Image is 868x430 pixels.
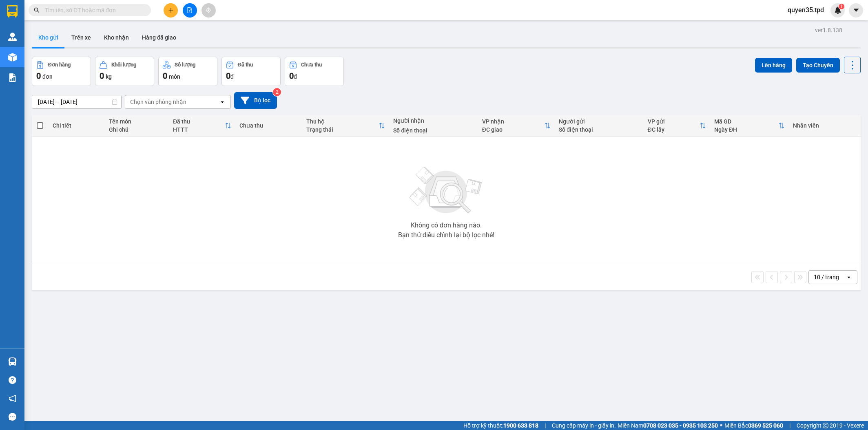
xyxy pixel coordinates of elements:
button: Bộ lọc [234,92,277,109]
div: Nhân viên [793,122,857,129]
span: | [545,421,546,430]
span: quyen35.tpd [781,5,830,15]
div: ĐC giao [482,126,544,133]
div: Mã GD [714,118,778,125]
div: Ngày ĐH [714,126,778,133]
div: Số điện thoại [559,126,639,133]
div: Số điện thoại [393,127,474,134]
img: warehouse-icon [8,33,17,41]
img: solution-icon [8,73,17,82]
span: copyright [823,423,828,428]
span: Cung cấp máy in - giấy in: [552,421,616,430]
span: aim [206,7,211,13]
th: Toggle SortBy [302,115,390,137]
button: Số lượng0món [158,57,217,86]
th: Toggle SortBy [710,115,789,137]
div: HTTT [173,126,225,133]
div: Đơn hàng [48,62,71,68]
div: Số lượng [175,62,195,68]
strong: 0708 023 035 - 0935 103 250 [643,422,718,429]
button: Khối lượng0kg [95,57,154,86]
strong: 0369 525 060 [748,422,783,429]
span: đ [230,73,234,80]
div: Chưa thu [301,62,322,68]
div: Chưa thu [239,122,298,129]
div: Tên món [109,118,165,125]
span: ⚪️ [720,424,722,427]
span: 0 [163,71,167,81]
div: Chi tiết [53,122,101,129]
th: Toggle SortBy [644,115,710,137]
div: 10 / trang [814,273,839,281]
img: warehouse-icon [8,53,17,62]
div: Chọn văn phòng nhận [130,98,186,106]
div: VP gửi [648,118,700,125]
div: VP nhận [482,118,544,125]
button: Lên hàng [755,58,792,73]
img: warehouse-icon [8,357,17,366]
svg: open [846,274,852,280]
span: Miền Bắc [724,421,783,430]
span: 1 [840,4,843,9]
sup: 1 [839,4,844,9]
div: Trạng thái [306,126,379,133]
span: 0 [226,71,230,81]
button: Kho nhận [97,28,135,47]
span: 0 [36,71,41,81]
span: question-circle [9,376,16,384]
button: Hàng đã giao [135,28,183,47]
span: 0 [289,71,294,81]
span: caret-down [852,7,860,14]
th: Toggle SortBy [169,115,236,137]
div: Thu hộ [306,118,379,125]
div: Người gửi [559,118,639,125]
button: caret-down [849,3,863,18]
span: món [169,73,180,80]
svg: open [219,99,226,105]
div: Không có đơn hàng nào. [411,222,482,229]
button: file-add [183,3,197,18]
button: Đã thu0đ [221,57,281,86]
button: Kho gửi [32,28,65,47]
th: Toggle SortBy [478,115,555,137]
span: Hỗ trợ kỹ thuật: [463,421,538,430]
span: 0 [100,71,104,81]
span: | [789,421,790,430]
span: file-add [187,7,193,13]
div: Đã thu [173,118,225,125]
div: Bạn thử điều chỉnh lại bộ lọc nhé! [398,232,494,238]
span: message [9,413,16,421]
button: Đơn hàng0đơn [32,57,91,86]
span: plus [168,7,174,13]
img: icon-new-feature [834,7,841,14]
span: Miền Nam [618,421,718,430]
span: đ [294,73,297,80]
img: svg+xml;base64,PHN2ZyBjbGFzcz0ibGlzdC1wbHVnX19zdmciIHhtbG5zPSJodHRwOi8vd3d3LnczLm9yZy8yMDAwL3N2Zy... [405,162,487,219]
span: kg [106,73,112,80]
button: Tạo Chuyến [796,58,840,73]
span: search [34,7,40,13]
button: aim [201,3,216,18]
div: Người nhận [393,117,474,124]
button: Trên xe [65,28,97,47]
button: Chưa thu0đ [285,57,344,86]
sup: 2 [273,88,281,96]
div: ver 1.8.138 [815,26,842,35]
input: Tìm tên, số ĐT hoặc mã đơn [45,6,141,15]
div: Đã thu [238,62,253,68]
div: Khối lượng [111,62,136,68]
strong: 1900 633 818 [503,422,538,429]
input: Select a date range. [32,95,121,108]
img: logo-vxr [7,5,18,18]
button: plus [164,3,178,18]
span: notification [9,395,16,402]
div: ĐC lấy [648,126,700,133]
span: đơn [42,73,53,80]
div: Ghi chú [109,126,165,133]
